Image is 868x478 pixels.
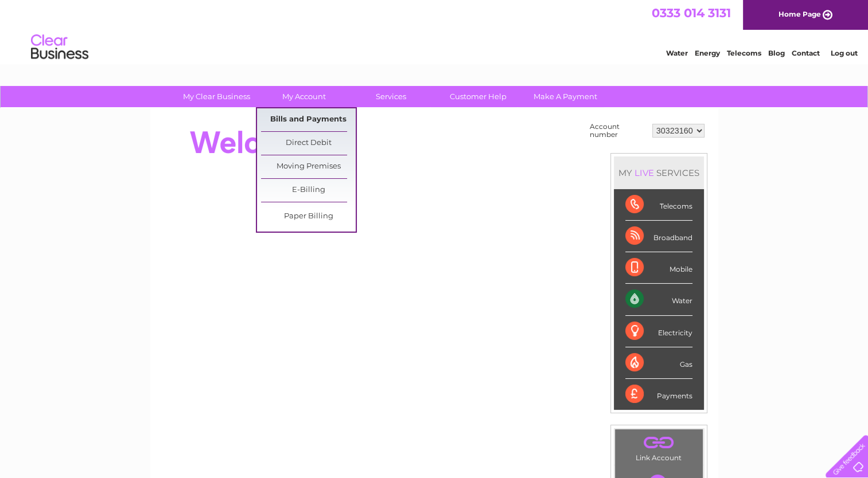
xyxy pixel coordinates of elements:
div: Mobile [625,252,692,284]
a: Make A Payment [518,86,613,107]
a: Blog [768,49,785,57]
a: Telecoms [727,49,761,57]
a: 0333 014 3131 [652,6,731,20]
a: Log out [830,49,857,57]
a: Services [344,86,438,107]
a: Energy [695,49,720,57]
a: Paper Billing [261,205,356,228]
div: Water [625,284,692,315]
a: Direct Debit [261,132,356,155]
a: Water [666,49,688,57]
td: Link Account [614,429,703,465]
a: . [618,432,700,452]
div: MY SERVICES [614,156,704,189]
td: Account number [587,120,649,142]
div: Electricity [625,316,692,347]
a: My Account [256,86,351,107]
a: Customer Help [431,86,526,107]
div: Payments [625,379,692,410]
div: Gas [625,347,692,379]
img: logo.png [30,30,89,65]
a: Moving Premises [261,155,356,178]
a: Bills and Payments [261,108,356,131]
div: LIVE [632,167,656,178]
a: Contact [792,49,820,57]
div: Broadband [625,221,692,252]
a: E-Billing [261,179,356,202]
a: My Clear Business [169,86,264,107]
div: Clear Business is a trading name of Verastar Limited (registered in [GEOGRAPHIC_DATA] No. 3667643... [164,6,706,56]
div: Telecoms [625,189,692,221]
